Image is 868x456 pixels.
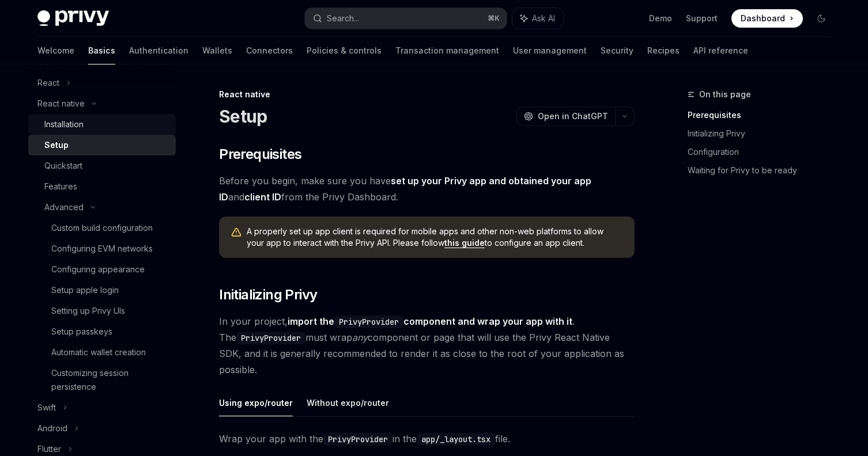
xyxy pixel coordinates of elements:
div: Advanced [44,200,84,214]
a: Customizing session persistence [28,363,176,397]
a: Custom build configuration [28,218,176,238]
a: Features [28,176,176,197]
a: Policies & controls [307,37,382,64]
span: Dashboard [741,13,785,24]
a: API reference [693,37,748,64]
div: Configuring EVM networks [51,242,153,256]
code: PrivyProvider [323,433,393,446]
em: any [352,332,368,343]
span: Prerequisites [219,145,301,164]
span: Initializing Privy [219,286,317,304]
a: User management [513,37,587,64]
img: dark logo [37,10,109,26]
a: Dashboard [731,9,803,28]
button: Without expo/router [307,389,389,416]
a: Prerequisites [688,106,840,124]
code: app/_layout.tsx [417,433,495,446]
a: Basics [88,37,115,64]
div: Custom build configuration [51,221,153,235]
a: Initializing Privy [688,124,840,143]
a: Quickstart [28,155,176,176]
code: PrivyProvider [236,332,305,344]
div: Swift [37,401,56,415]
div: React native [37,97,85,111]
a: Setting up Privy UIs [28,301,176,321]
div: Installation [44,117,84,131]
div: React [37,76,59,90]
span: A properly set up app client is required for mobile apps and other non-web platforms to allow you... [247,226,623,249]
button: Open in ChatGPT [516,107,615,126]
span: Open in ChatGPT [538,111,608,122]
button: Search...⌘K [305,8,507,29]
a: Installation [28,114,176,135]
a: set up your Privy app and obtained your app ID [219,175,591,203]
svg: Warning [231,227,242,238]
a: Recipes [647,37,680,64]
a: Support [686,13,718,24]
div: Search... [327,12,359,25]
code: PrivyProvider [334,316,403,328]
a: Authentication [129,37,188,64]
a: Configuration [688,143,840,161]
button: Using expo/router [219,389,293,416]
a: Configuring appearance [28,259,176,280]
div: Customizing session persistence [51,366,169,394]
a: Connectors [246,37,293,64]
button: Toggle dark mode [812,9,831,28]
a: Waiting for Privy to be ready [688,161,840,180]
a: this guide [444,238,485,248]
span: Before you begin, make sure you have and from the Privy Dashboard. [219,173,635,205]
a: Wallets [202,37,232,64]
div: Setup [44,138,69,152]
a: Automatic wallet creation [28,342,176,363]
div: Automatic wallet creation [51,345,146,359]
a: Security [601,37,633,64]
div: Configuring appearance [51,263,145,276]
a: Transaction management [395,37,499,64]
div: Quickstart [44,159,82,173]
span: Wrap your app with the in the file. [219,431,635,447]
span: On this page [699,88,751,101]
div: Setup apple login [51,283,119,297]
button: Ask AI [512,8,563,29]
div: React native [219,89,635,100]
div: Setup passkeys [51,325,112,339]
a: Demo [649,13,672,24]
a: Setup apple login [28,280,176,301]
a: client ID [244,191,281,203]
div: Features [44,180,77,193]
span: ⌘ K [488,14,500,23]
div: Android [37,421,67,435]
h1: Setup [219,106,267,127]
div: Flutter [37,442,61,456]
a: Setup passkeys [28,321,176,342]
span: In your project, . The must wrap component or page that will use the Privy React Native SDK, and ... [219,313,635,378]
a: Configuring EVM networks [28,238,176,259]
span: Ask AI [532,13,555,24]
div: Setting up Privy UIs [51,304,125,318]
a: Setup [28,135,176,155]
strong: import the component and wrap your app with it [288,316,572,327]
a: Welcome [37,37,74,64]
